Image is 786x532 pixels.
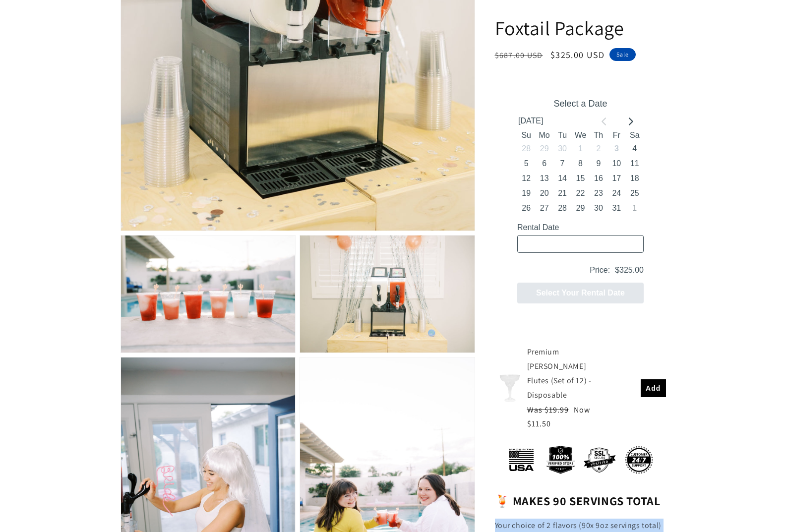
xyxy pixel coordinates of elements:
span: Add [646,385,661,393]
span: Premium Margarita Glass Flutes (Set of 12) - Disposable [527,347,592,400]
iframe: widget_xcomponent [495,76,666,326]
h1: Foxtail Package [495,15,666,41]
button: Add [641,380,666,398]
span: $325.00 USD [550,49,605,60]
img: Premium Margarita Glass Flutes (Set of 12) - Disposable [495,374,525,404]
img: 100% Verified [544,444,577,476]
img: Made In USA [505,444,538,476]
span: Now $11.50 [527,405,590,429]
span: Sale [609,48,636,61]
a: Premium [PERSON_NAME] Flutes (Set of 12) - Disposable [527,347,592,400]
img: 24/7 Support [623,444,655,476]
img: SSL Verified Secure [584,444,616,476]
s: $687.00 USD [495,50,543,60]
b: 🍹 MAKES 90 SERVINGS TOTAL [495,493,661,509]
span: Was $19.99 [527,405,569,415]
span: Your choice of 2 flavors (90x 9oz servings total) [495,520,662,531]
